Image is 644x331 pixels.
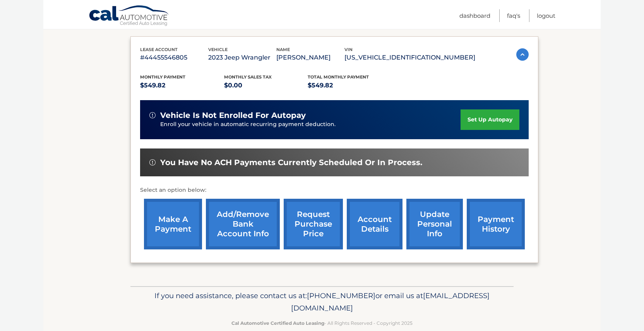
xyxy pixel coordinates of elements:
a: account details [347,199,402,249]
strong: Cal Automotive Certified Auto Leasing [231,320,324,326]
img: accordion-active.svg [516,48,529,61]
span: [PHONE_NUMBER] [307,291,375,300]
p: Enroll your vehicle in automatic recurring payment deduction. [160,120,461,129]
a: Dashboard [459,9,490,22]
a: make a payment [144,199,202,249]
span: vehicle [208,47,228,52]
span: name [276,47,290,52]
span: lease account [140,47,178,52]
a: FAQ's [507,9,520,22]
p: [PERSON_NAME] [276,52,344,63]
img: alert-white.svg [149,112,156,118]
a: request purchase price [284,199,343,249]
p: $549.82 [308,80,392,91]
p: $549.82 [140,80,224,91]
a: payment history [467,199,525,249]
a: update personal info [406,199,463,249]
p: If you need assistance, please contact us at: or email us at [135,290,509,314]
p: #44455546805 [140,52,208,63]
span: Monthly sales Tax [224,74,272,80]
span: You have no ACH payments currently scheduled or in process. [160,158,422,167]
p: 2023 Jeep Wrangler [208,52,276,63]
p: - All Rights Reserved - Copyright 2025 [135,319,509,327]
p: Select an option below: [140,186,529,195]
span: vin [344,47,353,52]
p: $0.00 [224,80,308,91]
img: alert-white.svg [149,159,156,165]
span: Monthly Payment [140,74,185,80]
p: [US_VEHICLE_IDENTIFICATION_NUMBER] [344,52,475,63]
a: Add/Remove bank account info [206,199,280,249]
span: Total Monthly Payment [308,74,369,80]
a: Cal Automotive [89,5,170,27]
a: set up autopay [461,109,519,130]
span: [EMAIL_ADDRESS][DOMAIN_NAME] [291,291,490,312]
a: Logout [537,9,555,22]
span: vehicle is not enrolled for autopay [160,111,306,120]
